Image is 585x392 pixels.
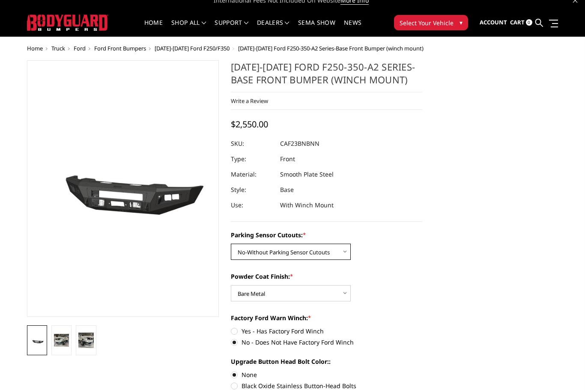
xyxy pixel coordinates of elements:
img: 2023-2025 Ford F250-350-A2 Series-Base Front Bumper (winch mount) [30,338,45,345]
a: Ford [74,44,86,52]
dt: SKU: [231,136,274,151]
a: Home [27,44,43,52]
dt: Use: [231,197,274,213]
img: BODYGUARD BUMPERS [27,15,108,30]
a: Cart 0 [510,11,532,34]
img: 2023-2025 Ford F250-350-A2 Series-Base Front Bumper (winch mount) [78,333,93,348]
a: Support [215,20,248,36]
label: None [231,370,423,379]
a: shop all [171,20,206,36]
a: Write a Review [231,97,268,105]
a: [DATE]-[DATE] Ford F250/F350 [155,44,230,52]
label: No - Does Not Have Factory Ford Winch [231,338,423,347]
span: Cart [510,18,525,26]
a: Home [144,20,163,36]
h1: [DATE]-[DATE] Ford F250-350-A2 Series-Base Front Bumper (winch mount) [231,60,423,92]
iframe: Chat Widget [542,351,585,392]
dd: With Winch Mount [280,197,334,213]
a: SEMA Show [298,20,335,36]
label: Black Oxide Stainless Button-Head Bolts [231,381,423,390]
a: Ford Front Bumpers [94,44,146,52]
a: Dealers [257,20,290,36]
span: Select Your Vehicle [400,18,454,27]
dt: Style: [231,182,274,197]
label: Upgrade Button Head Bolt Color:: [231,357,423,366]
span: Account [480,18,507,26]
label: Powder Coat Finish: [231,272,423,281]
span: $2,550.00 [231,118,268,130]
dd: Front [280,151,295,167]
dt: Type: [231,151,274,167]
dd: Base [280,182,294,197]
span: 0 [526,19,532,26]
a: Account [480,11,507,34]
button: Select Your Vehicle [394,15,468,30]
label: Factory Ford Warn Winch: [231,313,423,322]
label: Yes - Has Factory Ford Winch [231,327,423,336]
label: Parking Sensor Cutouts: [231,230,423,239]
a: News [344,20,361,36]
a: Truck [51,44,65,52]
span: [DATE]-[DATE] Ford F250-350-A2 Series-Base Front Bumper (winch mount) [238,44,424,52]
dd: CAF23BNBNN [280,136,319,151]
span: ▾ [460,18,463,27]
dt: Material: [231,167,274,182]
img: 2023-2025 Ford F250-350-A2 Series-Base Front Bumper (winch mount) [54,334,69,347]
dd: Smooth Plate Steel [280,167,334,182]
a: 2023-2025 Ford F250-350-A2 Series-Base Front Bumper (winch mount) [27,60,219,317]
